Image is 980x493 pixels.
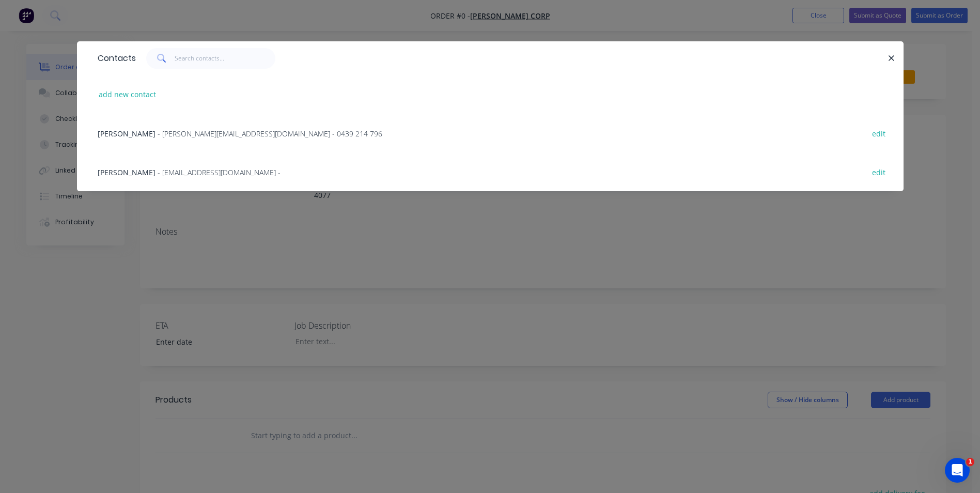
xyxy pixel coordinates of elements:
span: 1 [966,458,974,466]
iframe: Intercom live chat [945,458,970,483]
span: - [EMAIL_ADDRESS][DOMAIN_NAME] - [158,167,281,177]
button: edit [867,126,891,140]
span: [PERSON_NAME] [98,167,155,177]
span: [PERSON_NAME] [98,129,155,138]
button: add new contact [94,87,162,101]
span: - [PERSON_NAME][EMAIL_ADDRESS][DOMAIN_NAME] - 0439 214 796 [158,129,382,138]
input: Search contacts... [175,48,275,69]
button: edit [867,165,891,179]
div: Contacts [92,42,136,75]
